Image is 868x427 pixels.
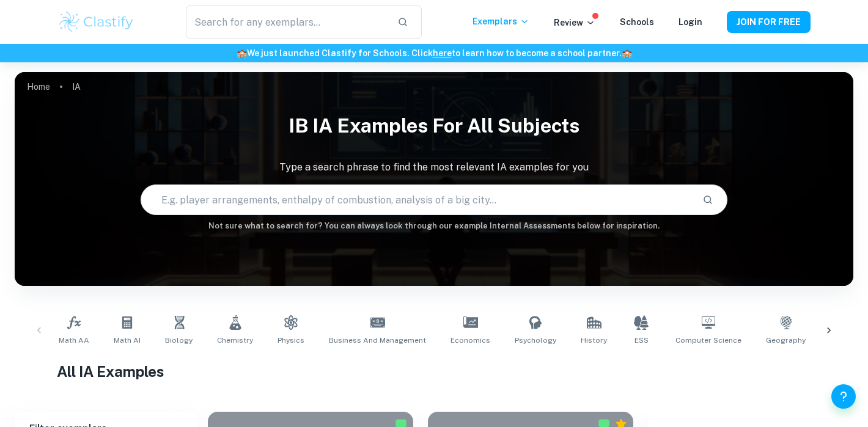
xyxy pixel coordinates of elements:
span: Chemistry [217,335,253,346]
span: ESS [634,335,649,346]
span: Geography [766,335,806,346]
p: Review [554,16,595,29]
a: Login [679,17,702,27]
span: 🏫 [237,48,247,58]
input: E.g. player arrangements, enthalpy of combustion, analysis of a big city... [141,183,693,217]
p: IA [72,80,81,93]
button: Help and Feedback [831,384,856,409]
h6: Not sure what to search for? You can always look through our example Internal Assessments below f... [15,220,853,232]
h1: All IA Examples [57,360,812,382]
span: Biology [165,335,193,346]
span: History [581,335,607,346]
p: Type a search phrase to find the most relevant IA examples for you [15,160,853,175]
a: here [433,48,452,58]
span: Math AA [59,335,89,346]
span: Psychology [515,335,556,346]
input: Search for any exemplars... [186,5,388,39]
img: Clastify logo [57,10,135,34]
span: 🏫 [622,48,632,58]
span: Computer Science [675,335,741,346]
span: Business and Management [329,335,426,346]
h1: IB IA examples for all subjects [15,106,853,145]
p: Exemplars [473,15,529,28]
h6: We just launched Clastify for Schools. Click to learn how to become a school partner. [2,46,866,60]
button: JOIN FOR FREE [727,11,811,33]
a: Schools [620,17,654,27]
span: Economics [451,335,490,346]
a: Home [27,78,50,95]
button: Search [697,189,718,210]
span: Math AI [114,335,141,346]
span: Physics [278,335,304,346]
